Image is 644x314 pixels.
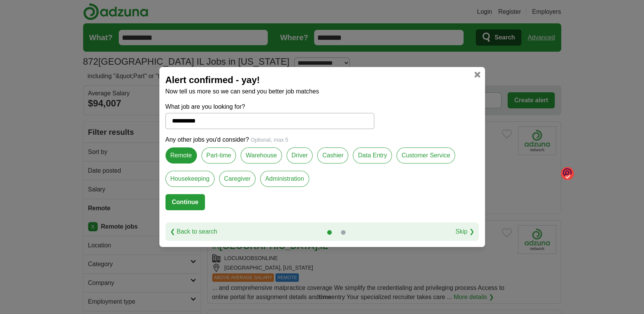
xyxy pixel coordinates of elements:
label: Customer Service [397,147,455,164]
p: Now tell us more so we can send you better job matches [166,87,479,96]
label: Driver [287,147,313,164]
span: Optional, max 5 [251,137,288,143]
label: Cashier [317,147,348,164]
label: Housekeeping [166,171,215,187]
a: Skip ❯ [456,227,474,236]
label: What job are you looking for? [166,102,374,111]
label: Warehouse [241,147,282,164]
label: Administration [260,171,309,187]
label: Part-time [202,147,236,164]
p: Any other jobs you'd consider? [166,135,479,144]
label: Remote [166,147,197,164]
label: Data Entry [353,147,392,164]
h2: Alert confirmed - yay! [166,73,479,87]
button: Continue [166,194,205,210]
img: o1IwAAAABJRU5ErkJggg== [561,166,574,180]
a: ❮ Back to search [170,227,217,236]
label: Caregiver [219,171,256,187]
